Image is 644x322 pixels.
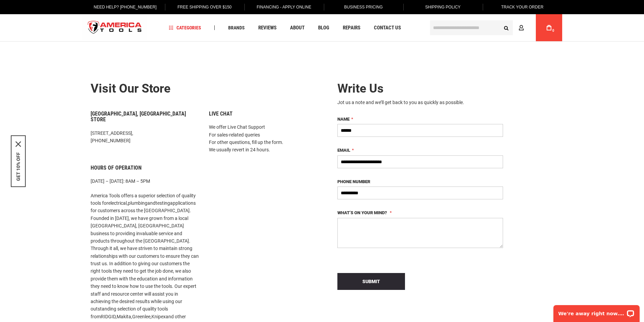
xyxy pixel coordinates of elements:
a: Blog [315,23,332,32]
a: store logo [82,15,148,41]
h6: [GEOGRAPHIC_DATA], [GEOGRAPHIC_DATA] Store [91,111,199,123]
h6: Hours of Operation [91,165,199,171]
p: [DATE] – [DATE]: 8AM – 5PM [91,177,199,185]
img: America Tools [82,15,148,41]
a: Categories [166,23,204,32]
div: Jot us a note and we’ll get back to you as quickly as possible. [337,99,503,106]
h2: Visit our store [91,82,317,96]
span: Write Us [337,81,384,96]
span: Contact Us [374,25,401,30]
span: Phone Number [337,179,370,184]
span: Name [337,117,350,122]
span: 0 [552,29,554,32]
a: Brands [225,23,248,32]
span: Repairs [343,25,360,30]
a: Knipex [151,314,166,319]
svg: close icon [16,141,21,147]
span: Blog [318,25,329,30]
p: We offer Live Chat Support For sales-related queries For other questions, fill up the form. We us... [209,123,317,154]
span: Brands [228,25,245,30]
a: electrical [108,200,127,206]
span: About [290,25,305,30]
a: Greenlee [132,314,150,319]
button: Submit [337,273,405,290]
span: Categories [169,25,201,30]
a: Contact Us [371,23,404,32]
a: Reviews [255,23,280,32]
button: Search [500,21,513,34]
button: GET 10% OFF [16,152,21,181]
a: Makita [117,314,131,319]
h6: Live Chat [209,111,317,117]
a: plumbing [128,200,147,206]
a: testing [156,200,170,206]
a: Repairs [340,23,363,32]
span: Reviews [258,25,277,30]
a: RIDGID [101,314,116,319]
iframe: LiveChat chat widget [549,301,644,322]
span: Email [337,148,350,153]
span: Submit [362,279,380,284]
a: About [287,23,308,32]
a: 0 [543,14,555,41]
span: Shipping Policy [425,5,461,9]
button: Close [16,141,21,147]
p: [STREET_ADDRESS], [PHONE_NUMBER] [91,129,199,145]
span: What’s on your mind? [337,210,387,215]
